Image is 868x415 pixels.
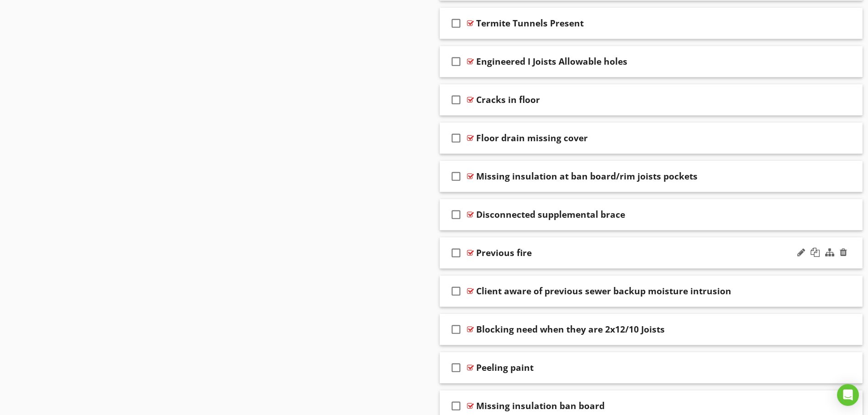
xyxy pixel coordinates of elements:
div: Engineered I Joists Allowable holes [476,56,627,67]
div: Cracks in floor [476,94,540,105]
div: Disconnected supplemental brace [476,209,625,220]
i: check_box_outline_blank [449,12,463,34]
i: check_box_outline_blank [449,357,463,379]
div: Previous fire [476,247,532,258]
i: check_box_outline_blank [449,127,463,149]
i: check_box_outline_blank [449,280,463,302]
div: Open Intercom Messenger [837,384,859,406]
div: Termite Tunnels Present [476,18,584,29]
i: check_box_outline_blank [449,51,463,72]
i: check_box_outline_blank [449,242,463,264]
i: check_box_outline_blank [449,89,463,111]
div: Blocking need when they are 2x12/10 Joists [476,324,665,335]
div: Peeling paint [476,362,534,373]
i: check_box_outline_blank [449,204,463,225]
i: check_box_outline_blank [449,165,463,187]
div: Client aware of previous sewer backup moisture intrusion [476,286,731,297]
div: Missing insulation ban board [476,400,605,411]
div: Floor drain missing cover [476,133,588,143]
div: Missing insulation at ban board/rim joists pockets [476,171,698,182]
i: check_box_outline_blank [449,318,463,340]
